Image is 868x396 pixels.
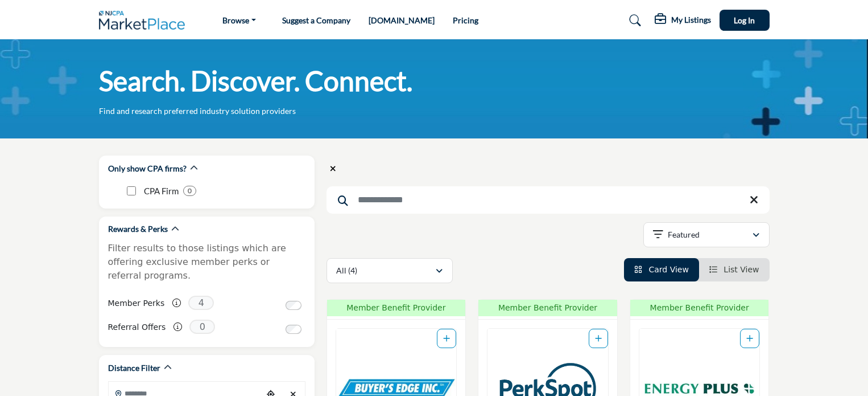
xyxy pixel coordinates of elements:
a: Browse [214,13,264,28]
h2: Distance Filter [108,362,160,374]
p: Featured [668,229,700,240]
a: [DOMAIN_NAME] [369,15,435,25]
span: Log In [734,15,755,25]
img: Site Logo [99,11,191,30]
p: All (4) [336,265,357,276]
a: View List [709,265,759,274]
button: Log In [720,10,770,31]
b: 0 [188,187,192,195]
h5: My Listings [671,15,711,25]
a: View Card [634,265,689,274]
a: Search [618,11,648,30]
span: Member Benefit Provider [330,302,462,314]
a: Pricing [453,15,478,25]
p: CPA Firm: CPA Firm [144,185,179,198]
h1: Search. Discover. Connect. [99,63,412,99]
a: Add To List [595,334,602,343]
span: 0 [189,320,215,334]
input: Switch to Member Perks [286,301,301,310]
h2: Only show CPA firms? [108,163,187,174]
div: 0 Results For CPA Firm [183,186,196,196]
h2: Rewards & Perks [108,223,168,235]
button: Featured [643,222,770,247]
input: CPA Firm checkbox [127,186,136,195]
div: My Listings [655,14,711,27]
a: Add To List [746,334,753,343]
p: Find and research preferred industry solution providers [99,105,296,117]
li: List View [699,258,770,281]
label: Member Perks [108,293,165,313]
input: Search Keyword [326,186,770,214]
i: Clear search location [330,165,336,173]
a: Add To List [443,334,450,343]
input: Switch to Referral Offers [286,325,301,334]
li: Card View [624,258,699,281]
span: List View [724,265,759,274]
span: Member Benefit Provider [482,302,614,314]
a: Suggest a Company [282,15,350,25]
label: Referral Offers [108,317,166,337]
button: All (4) [326,258,453,283]
span: 4 [188,296,214,310]
span: Member Benefit Provider [634,302,766,314]
span: Card View [648,265,688,274]
p: Filter results to those listings which are offering exclusive member perks or referral programs. [108,242,305,283]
